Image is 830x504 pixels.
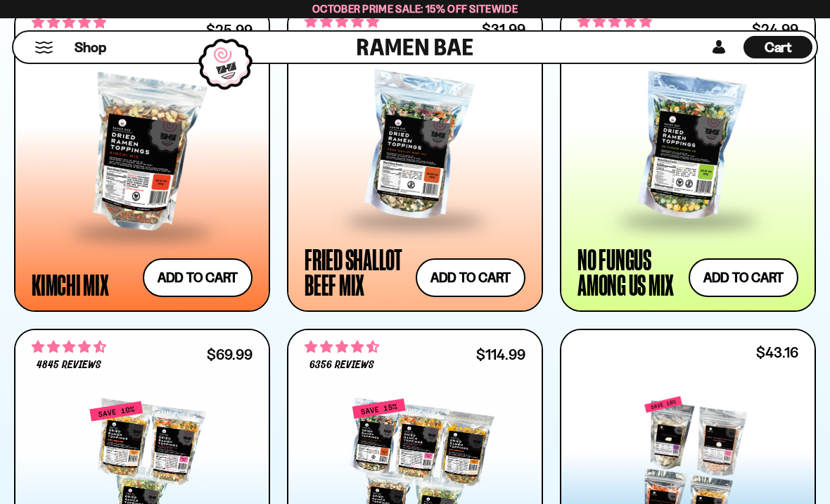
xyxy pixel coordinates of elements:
[765,39,792,56] span: Cart
[756,346,798,359] div: $43.16
[32,272,109,297] div: Kimchi Mix
[34,42,53,53] button: Mobile Menu Trigger
[143,258,253,297] button: Add to cart
[689,258,798,297] button: Add to cart
[309,360,374,371] span: 6356 reviews
[476,348,525,361] div: $114.99
[14,4,270,312] a: 4.76 stars 437 reviews $25.99 Kimchi Mix Add to cart
[560,4,816,312] a: 4.82 stars 22 reviews $24.99 No Fungus Among Us Mix Add to cart
[416,258,525,297] button: Add to cart
[305,338,379,356] span: 4.63 stars
[207,348,253,361] div: $69.99
[577,246,682,297] div: No Fungus Among Us Mix
[312,2,518,15] span: October Prime Sale: 15% off Sitewide
[32,338,106,356] span: 4.71 stars
[37,360,101,371] span: 4845 reviews
[75,38,106,57] span: Shop
[305,246,409,297] div: Fried Shallot Beef Mix
[287,4,543,312] a: 4.83 stars 82 reviews $31.99 Fried Shallot Beef Mix Add to cart
[75,36,106,58] a: Shop
[743,32,812,63] div: Cart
